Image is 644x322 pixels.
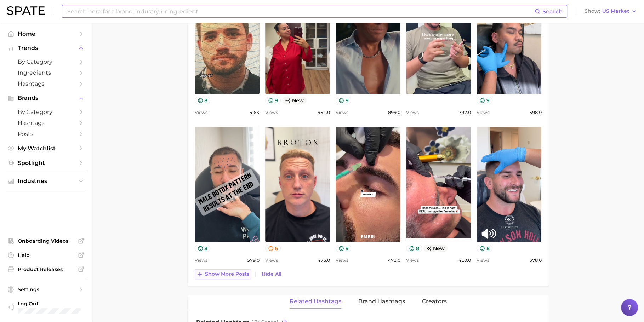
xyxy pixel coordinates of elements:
[18,131,74,137] span: Posts
[18,238,74,244] span: Onboarding Videos
[18,266,74,272] span: Product Releases
[6,236,86,246] a: Onboarding Videos
[336,108,348,117] span: Views
[6,67,86,78] a: Ingredients
[6,28,86,39] a: Home
[250,108,260,117] span: 4.6k
[6,43,86,53] button: Trends
[6,264,86,275] a: Product Releases
[18,300,81,307] span: Log Out
[18,58,74,65] span: by Category
[6,93,86,103] button: Brands
[6,176,86,186] button: Industries
[265,97,281,104] button: 9
[7,6,45,15] img: SPATE
[477,97,492,104] button: 9
[205,271,249,277] span: Show more posts
[458,108,471,117] span: 797.0
[6,78,86,89] a: Hashtags
[6,298,86,317] a: Log out. Currently logged in with e-mail jenny.zeng@spate.nyc.
[195,269,251,279] button: Show more posts
[195,108,207,117] span: Views
[67,5,535,17] input: Search here for a brand, industry, or ingredient
[423,245,448,252] span: new
[18,160,74,166] span: Spotlight
[477,256,489,265] span: Views
[602,9,629,13] span: US Market
[6,284,86,295] a: Settings
[458,256,471,265] span: 410.0
[195,256,207,265] span: Views
[18,286,74,293] span: Settings
[529,108,541,117] span: 598.0
[388,108,400,117] span: 899.0
[6,157,86,168] a: Spotlight
[18,69,74,76] span: Ingredients
[6,107,86,117] a: by Category
[336,256,348,265] span: Views
[406,256,419,265] span: Views
[6,128,86,139] a: Posts
[318,256,330,265] span: 476.0
[247,256,260,265] span: 579.0
[18,252,74,258] span: Help
[358,298,405,305] span: Brand Hashtags
[336,245,352,252] button: 9
[18,95,74,101] span: Brands
[290,298,341,305] span: Related Hashtags
[265,256,278,265] span: Views
[336,97,352,104] button: 9
[406,245,422,252] button: 8
[282,97,307,104] span: new
[195,245,211,252] button: 8
[265,108,278,117] span: Views
[265,245,281,252] button: 6
[477,245,492,252] button: 8
[583,7,639,16] button: ShowUS Market
[585,9,600,13] span: Show
[260,269,283,279] button: Hide All
[477,108,489,117] span: Views
[542,8,563,15] span: Search
[6,250,86,260] a: Help
[195,97,211,104] button: 8
[262,271,281,277] span: Hide All
[6,56,86,67] a: by Category
[18,80,74,87] span: Hashtags
[6,143,86,154] a: My Watchlist
[18,145,74,152] span: My Watchlist
[318,108,330,117] span: 951.0
[422,298,447,305] span: Creators
[18,45,74,51] span: Trends
[406,108,419,117] span: Views
[18,120,74,126] span: Hashtags
[18,109,74,115] span: by Category
[529,256,541,265] span: 378.0
[6,117,86,128] a: Hashtags
[18,178,74,184] span: Industries
[388,256,400,265] span: 471.0
[18,30,74,37] span: Home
